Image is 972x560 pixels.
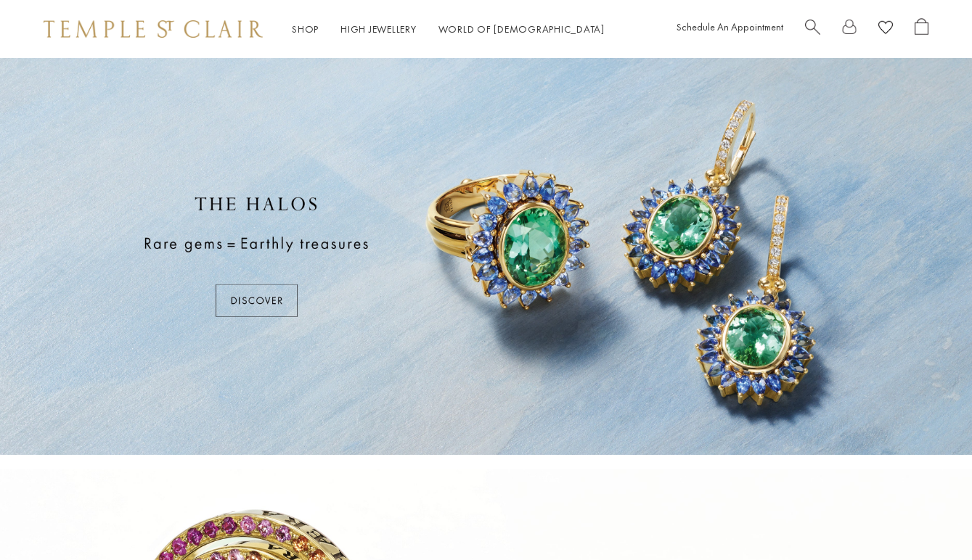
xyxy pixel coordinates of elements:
[292,20,605,38] nav: Main navigation
[438,22,605,36] a: World of [DEMOGRAPHIC_DATA]World of [DEMOGRAPHIC_DATA]
[340,22,417,36] a: High JewelleryHigh Jewellery
[805,18,820,41] a: Search
[677,20,783,33] a: Schedule An Appointment
[44,20,263,38] img: Temple St. Clair
[915,18,928,41] a: Open Shopping Bag
[878,18,893,41] a: View Wishlist
[292,22,319,36] a: ShopShop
